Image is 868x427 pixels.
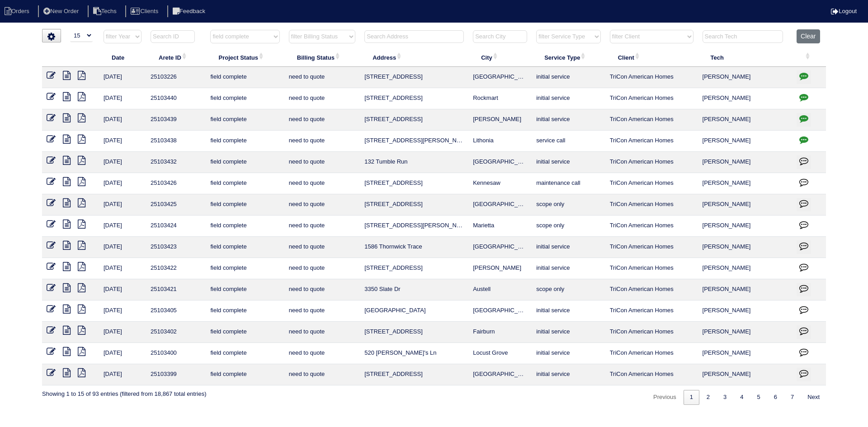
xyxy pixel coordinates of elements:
td: 25103422 [146,258,206,279]
a: 3 [717,390,733,405]
td: scope only [532,194,605,216]
td: [DATE] [99,152,146,173]
td: TriCon American Homes [605,300,698,322]
td: field complete [206,173,284,194]
td: initial service [532,67,605,88]
div: Showing 1 to 15 of 93 entries (filtered from 18,867 total entries) [42,385,206,398]
td: [GEOGRAPHIC_DATA] [468,67,532,88]
td: need to quote [284,194,360,216]
td: 25103405 [146,300,206,322]
td: TriCon American Homes [605,364,698,385]
td: initial service [532,152,605,173]
td: need to quote [284,322,360,343]
td: TriCon American Homes [605,88,698,109]
td: [STREET_ADDRESS] [360,194,468,216]
td: 1586 Thornwick Trace [360,237,468,258]
th: Arete ID: activate to sort column ascending [146,48,206,67]
td: TriCon American Homes [605,109,698,131]
td: need to quote [284,279,360,300]
td: initial service [532,237,605,258]
td: 25103426 [146,173,206,194]
th: Address: activate to sort column ascending [360,48,468,67]
th: : activate to sort column ascending [792,48,826,67]
td: scope only [532,279,605,300]
a: 1 [684,390,699,405]
td: [PERSON_NAME] [698,173,793,194]
td: 520 [PERSON_NAME]'s Ln [360,343,468,364]
td: field complete [206,131,284,152]
td: Kennesaw [468,173,532,194]
td: need to quote [284,67,360,88]
td: [DATE] [99,300,146,322]
td: initial service [532,300,605,322]
td: field complete [206,67,284,88]
a: Techs [88,8,124,14]
a: 6 [768,390,783,405]
input: Search City [473,30,527,43]
a: Clients [125,8,165,14]
td: 25103402 [146,322,206,343]
td: initial service [532,322,605,343]
td: Fairburn [468,322,532,343]
td: 3350 Slate Dr [360,279,468,300]
a: Previous [647,390,683,405]
td: field complete [206,194,284,216]
td: need to quote [284,216,360,237]
td: 25103424 [146,216,206,237]
td: 25103421 [146,279,206,300]
td: field complete [206,152,284,173]
td: TriCon American Homes [605,279,698,300]
td: TriCon American Homes [605,67,698,88]
td: 25103423 [146,237,206,258]
li: Clients [125,5,165,18]
td: [DATE] [99,343,146,364]
td: [STREET_ADDRESS] [360,109,468,131]
td: [PERSON_NAME] [698,279,793,300]
td: field complete [206,109,284,131]
th: Service Type: activate to sort column ascending [532,48,605,67]
button: Clear [797,29,820,43]
td: [DATE] [99,173,146,194]
td: field complete [206,343,284,364]
td: field complete [206,300,284,322]
td: maintenance call [532,173,605,194]
li: New Order [38,5,86,18]
td: TriCon American Homes [605,216,698,237]
td: need to quote [284,300,360,322]
td: Rockmart [468,88,532,109]
td: [STREET_ADDRESS] [360,67,468,88]
td: initial service [532,88,605,109]
td: scope only [532,216,605,237]
td: Locust Grove [468,343,532,364]
th: Date [99,48,146,67]
td: Marietta [468,216,532,237]
td: [PERSON_NAME] [698,194,793,216]
td: 132 Tumble Run [360,152,468,173]
td: TriCon American Homes [605,131,698,152]
td: 25103400 [146,343,206,364]
td: need to quote [284,258,360,279]
th: Billing Status: activate to sort column ascending [284,48,360,67]
td: [DATE] [99,237,146,258]
td: Austell [468,279,532,300]
td: TriCon American Homes [605,258,698,279]
td: service call [532,131,605,152]
td: need to quote [284,131,360,152]
td: TriCon American Homes [605,343,698,364]
td: TriCon American Homes [605,173,698,194]
td: need to quote [284,152,360,173]
td: [STREET_ADDRESS] [360,88,468,109]
td: 25103440 [146,88,206,109]
td: need to quote [284,109,360,131]
td: [STREET_ADDRESS] [360,258,468,279]
td: [DATE] [99,88,146,109]
a: Logout [831,8,857,14]
td: [GEOGRAPHIC_DATA] [360,300,468,322]
td: TriCon American Homes [605,237,698,258]
td: [STREET_ADDRESS][PERSON_NAME] [360,131,468,152]
a: 2 [700,390,716,405]
input: Search ID [151,30,195,43]
th: Project Status: activate to sort column ascending [206,48,284,67]
td: initial service [532,343,605,364]
td: 25103439 [146,109,206,131]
